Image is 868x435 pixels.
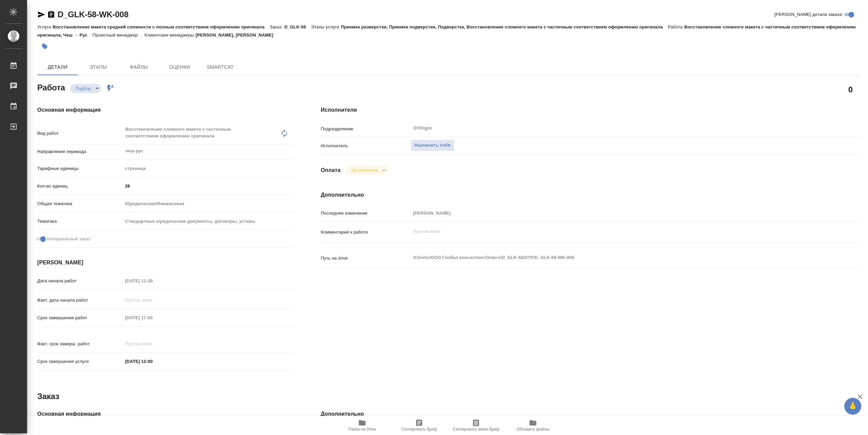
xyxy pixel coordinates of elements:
[123,356,182,366] input: ✎ Введи что-нибудь
[41,63,74,71] span: Детали
[37,391,59,402] h2: Заказ
[401,427,437,432] span: Скопировать бриф
[123,181,293,191] input: ✎ Введи что-нибудь
[37,10,45,19] button: Скопировать ссылку для ЯМессенджера
[37,106,294,114] h4: Основная информация
[195,32,278,38] p: [PERSON_NAME], [PERSON_NAME]
[37,341,123,347] p: Факт. срок заверш. работ
[284,24,311,29] p: D_GLK-58
[47,236,90,242] span: Нотариальный заказ
[270,24,284,29] p: Заказ:
[37,130,123,137] p: Вид работ
[47,10,55,19] button: Скопировать ссылку
[37,358,123,365] p: Срок завершения услуги
[123,276,182,286] input: Пустое поле
[504,416,561,435] button: Обновить файлы
[847,399,859,413] span: 🙏
[37,183,123,190] p: Кол-во единиц
[163,63,196,71] span: Оценки
[311,24,341,29] p: Этапы услуги
[774,11,842,18] span: [PERSON_NAME] детали заказа
[37,218,123,225] p: Тематика
[123,295,182,305] input: Пустое поле
[37,278,123,284] p: Дата начала работ
[411,139,454,151] button: Назначить себя
[123,198,293,210] div: Юридическая/Финансовая
[668,24,684,29] p: Работа
[123,163,293,174] div: страница
[321,143,411,149] p: Исполнитель
[145,32,196,38] p: Клиентские менеджеры
[411,208,815,218] input: Пустое поле
[348,427,376,432] span: Папка на Drive
[37,259,294,267] h4: [PERSON_NAME]
[346,166,388,175] div: Подбор
[321,210,411,217] p: Последнее изменение
[37,81,65,93] h2: Работа
[414,142,450,149] span: Назначить себя
[37,148,123,155] p: Направление перевода
[848,84,853,95] h2: 0
[123,216,293,227] div: Стандартные юридические документы, договоры, уставы
[37,297,123,304] p: Факт. дата начала работ
[37,39,52,54] button: Добавить тэг
[321,410,861,418] h4: Дополнительно
[321,191,861,199] h4: Дополнительно
[349,167,379,173] button: Не оплачена
[74,86,93,91] button: Подбор
[321,126,411,132] p: Подразделение
[453,427,499,432] span: Скопировать мини-бриф
[53,24,269,29] p: Восстановление макета средней сложности с полным соответствием оформлению оригинала
[123,313,182,323] input: Пустое поле
[517,427,550,432] span: Обновить файлы
[411,252,815,263] textarea: /Clients/ООО Глобал консалтинг/Orders/D_GLK-58/DTP/D_GLK-58-WK-008
[123,63,155,71] span: Файлы
[37,24,53,29] p: Услуга
[123,339,182,349] input: Пустое поле
[58,10,128,19] a: D_GLK-58-WK-008
[448,416,504,435] button: Скопировать мини-бриф
[37,410,294,418] h4: Основная информация
[334,416,391,435] button: Папка на Drive
[321,255,411,262] p: Путь на drive
[37,314,123,321] p: Срок завершения работ
[391,416,448,435] button: Скопировать бриф
[321,106,861,114] h4: Исполнители
[82,63,115,71] span: Этапы
[37,165,123,172] p: Тарифные единицы
[341,24,668,29] p: Приемка разверстки, Приемка подверстки, Подверстка, Восстановление сложного макета с частичным со...
[321,166,341,174] h4: Оплата
[70,84,101,93] div: Подбор
[92,32,139,38] p: Проектный менеджер
[844,398,861,415] button: 🙏
[37,200,123,207] p: Общая тематика
[321,229,411,236] p: Комментарий к работе
[204,63,236,71] span: SmartCat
